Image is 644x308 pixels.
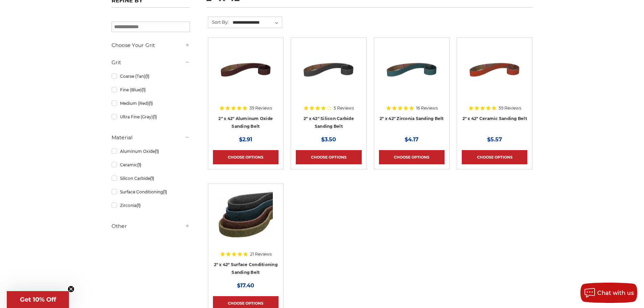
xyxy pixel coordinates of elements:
span: 21 Reviews [250,252,272,256]
h5: Choose Your Grit [112,41,190,49]
img: 2" x 42" Sanding Belt - Zirconia [385,43,439,97]
a: 2" x 42" Zirconia Sanding Belt [380,116,444,121]
a: Surface Conditioning [112,186,190,198]
span: 39 Reviews [249,106,272,110]
a: Ultra Fine (Gray) [112,111,190,123]
span: $5.57 [487,136,502,143]
span: (1) [163,189,167,194]
span: $4.17 [405,136,419,143]
a: Ceramic [112,159,190,171]
button: Chat with us [580,283,637,303]
span: Get 10% Off [20,296,56,303]
a: 2" x 42" Silicon Carbide File Belt [296,43,361,108]
a: Choose Options [213,150,279,164]
span: $17.40 [237,282,254,289]
span: (1) [155,149,159,154]
h5: Grit [112,58,190,67]
img: 2" x 42" Sanding Belt - Ceramic [468,43,522,97]
a: Zirconia [112,199,190,211]
a: Aluminum Oxide [112,145,190,157]
span: $2.91 [239,136,252,143]
a: Coarse (Tan) [112,70,190,82]
span: $3.50 [321,136,336,143]
span: (1) [150,176,154,181]
span: Chat with us [597,290,634,296]
a: Silicon Carbide [112,172,190,184]
a: Fine (Blue) [112,84,190,96]
span: (1) [153,114,157,119]
span: (1) [137,162,141,167]
span: 16 Reviews [416,106,438,110]
h5: Material [112,134,190,142]
a: Medium (Red) [112,97,190,109]
div: Get 10% OffClose teaser [7,291,69,308]
button: Close teaser [68,286,74,292]
img: 2" x 42" Silicon Carbide File Belt [302,43,356,97]
span: (1) [142,87,146,92]
a: 2" x 42" Ceramic Sanding Belt [462,116,527,121]
h5: Other [112,222,190,230]
a: 2" x 42" Silicon Carbide Sanding Belt [304,116,354,129]
span: 59 Reviews [499,106,521,110]
span: 5 Reviews [334,106,354,110]
label: Sort By: [208,17,229,27]
a: 2" x 42" Surface Conditioning Sanding Belt [214,262,278,275]
a: 2" x 42" Sanding Belt - Ceramic [462,43,527,108]
a: 2" x 42" Sanding Belt - Zirconia [379,43,445,108]
img: 2"x42" Surface Conditioning Sanding Belts [219,189,273,243]
span: (1) [145,74,149,79]
a: Choose Options [462,150,527,164]
a: 2"x42" Surface Conditioning Sanding Belts [213,189,279,254]
a: Choose Options [379,150,445,164]
select: Sort By: [232,18,282,28]
a: Choose Options [296,150,361,164]
a: 2" x 42" Sanding Belt - Aluminum Oxide [213,43,279,108]
span: (1) [149,101,153,106]
a: 2" x 42" Aluminum Oxide Sanding Belt [218,116,273,129]
span: (1) [137,203,141,208]
img: 2" x 42" Sanding Belt - Aluminum Oxide [219,43,273,97]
